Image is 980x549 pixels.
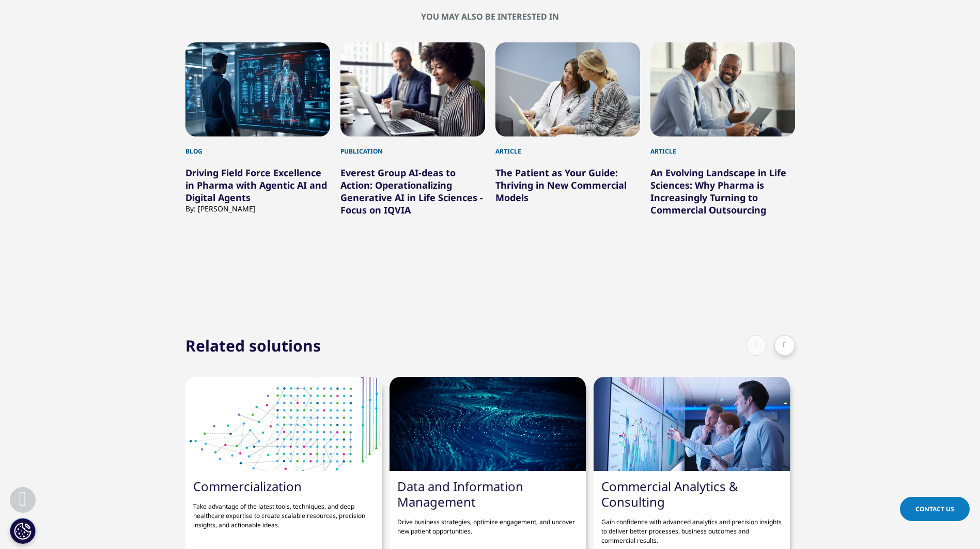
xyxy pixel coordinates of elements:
[185,136,330,156] div: Blog
[185,166,327,204] a: Driving Field Force Excellence in Pharma with Agentic AI and Digital Agents
[185,335,321,356] h2: Related solutions
[495,166,627,204] a: The Patient as Your Guide: Thriving in New Commercial Models
[650,42,795,216] div: 4 / 4
[650,166,786,216] a: An Evolving Landscape in Life Sciences: Why Pharma is Increasingly Turning to Commercial Outsourcing
[340,136,485,156] div: Publication
[650,136,795,156] div: Article
[495,42,640,216] div: 3 / 4
[340,42,485,216] div: 2 / 4
[340,166,483,216] a: Everest Group AI-deas to Action: Operationalizing Generative AI in Life Sciences - Focus on IQVIA
[495,136,640,156] div: Article
[185,42,330,216] div: 1 / 4
[193,494,374,530] p: Take advantage of the latest tools, techniques, and deep healthcare expertise to create scalable ...
[10,518,36,544] button: Cookies Settings
[915,505,954,513] span: Contact Us
[601,510,782,545] p: Gain confidence with advanced analytics and precision insights to deliver better processes, busin...
[193,478,302,495] a: Commercialization
[601,478,738,510] a: Commercial Analytics & Consulting
[900,497,970,521] a: Contact Us
[397,478,523,510] a: Data and Information Management
[185,11,795,22] h2: You may also be interested in
[185,204,330,213] div: By: [PERSON_NAME]
[397,510,578,536] p: Drive business strategies, optimize engagement, and uncover new patient opportunities.​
